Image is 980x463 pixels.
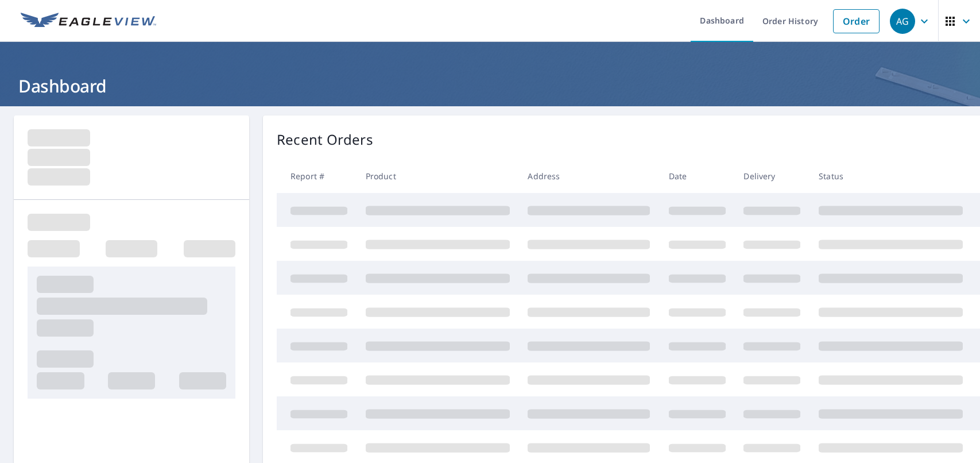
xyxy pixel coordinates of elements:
[809,159,972,193] th: Status
[277,159,357,193] th: Report #
[890,9,915,34] div: AG
[21,13,156,30] img: EV Logo
[734,159,809,193] th: Delivery
[357,159,519,193] th: Product
[14,74,966,98] h1: Dashboard
[833,9,880,33] a: Order
[660,159,735,193] th: Date
[277,129,373,150] p: Recent Orders
[518,159,659,193] th: Address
